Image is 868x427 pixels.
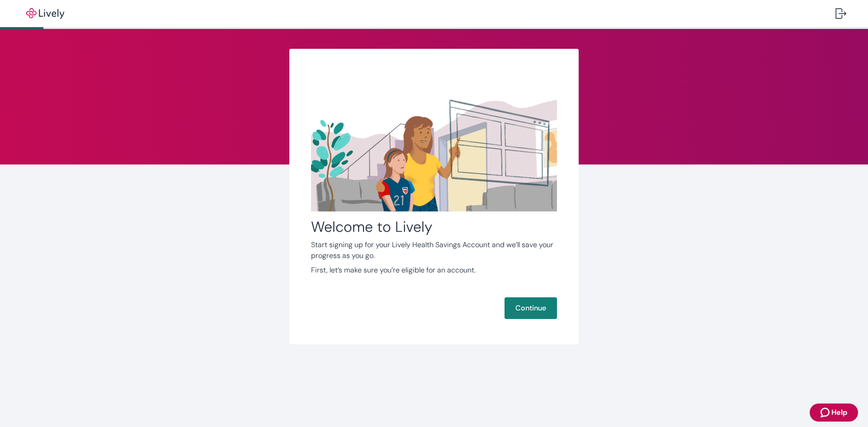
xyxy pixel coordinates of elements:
[311,239,557,261] p: Start signing up for your Lively Health Savings Account and we’ll save your progress as you go.
[810,404,858,422] button: Zendesk support iconHelp
[311,265,557,276] p: First, let’s make sure you’re eligible for an account.
[821,407,831,418] svg: Zendesk support icon
[828,3,854,24] button: Log out
[20,8,71,19] img: Lively
[831,407,847,418] span: Help
[311,218,557,236] h2: Welcome to Lively
[505,297,557,319] button: Continue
